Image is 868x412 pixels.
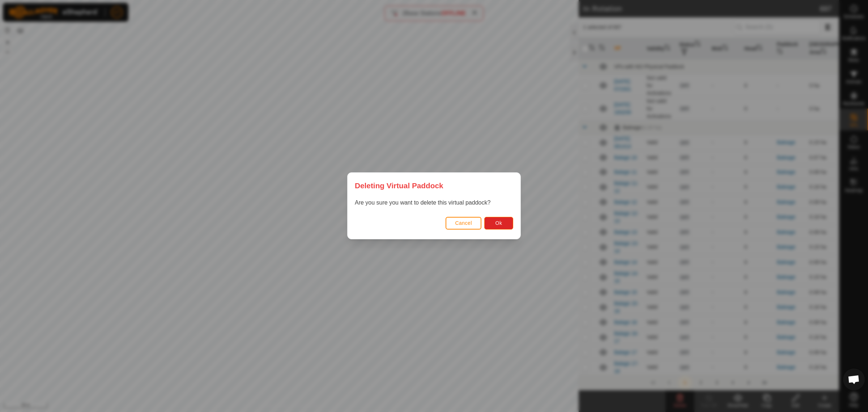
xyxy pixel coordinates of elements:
[484,217,513,230] button: Ok
[455,220,472,226] span: Cancel
[446,217,481,230] button: Cancel
[355,180,443,191] span: Deleting Virtual Paddock
[355,199,513,207] p: Are you sure you want to delete this virtual paddock?
[843,369,865,390] div: Open chat
[495,220,502,226] span: Ok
